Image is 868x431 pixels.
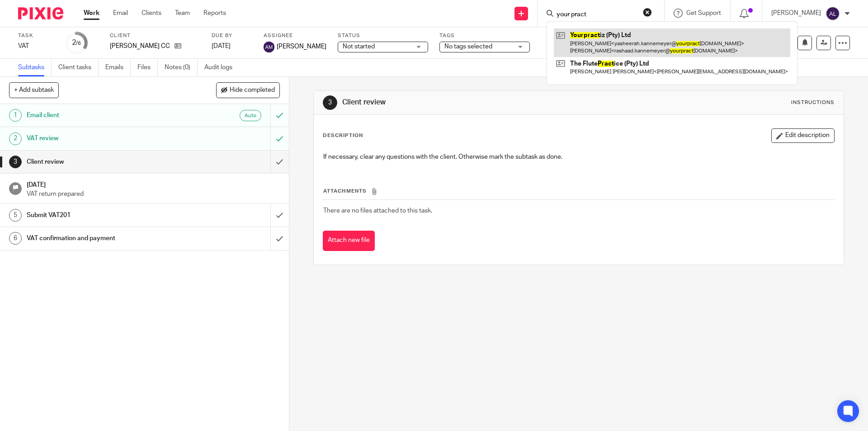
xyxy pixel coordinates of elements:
span: Get Support [686,10,721,16]
a: Emails [105,59,131,76]
p: VAT return prepared [27,189,280,199]
p: Description [323,132,363,139]
h1: Email client [27,109,183,122]
div: 3 [323,95,337,110]
div: VAT [18,42,54,51]
a: Notes (0) [165,59,198,76]
span: [DATE] [212,43,231,49]
img: svg%3E [264,42,274,52]
p: [PERSON_NAME] CC [110,42,170,51]
h1: Client review [342,98,598,107]
div: 2 [9,133,22,145]
span: No tags selected [444,43,492,50]
a: Client tasks [58,59,99,76]
button: Attach new file [323,231,375,251]
a: Work [84,9,99,18]
p: If necessary, clear any questions with the client. Otherwise mark the subtask as done. [323,152,834,161]
a: Reports [203,9,226,18]
button: Clear [643,8,652,17]
label: Task [18,32,54,39]
span: [PERSON_NAME] [277,42,326,51]
div: Instructions [791,99,835,106]
a: Team [175,9,190,18]
div: 3 [9,156,22,168]
img: Pixie [18,7,63,19]
div: 2 [72,38,81,48]
div: 1 [9,109,22,122]
button: Edit description [771,128,835,143]
label: Assignee [264,32,326,39]
a: Clients [142,9,161,18]
label: Status [338,32,428,39]
h1: [DATE] [27,178,280,189]
span: There are no files attached to this task. [323,208,432,214]
label: Client [110,32,200,39]
h1: VAT confirmation and payment [27,232,183,245]
label: Due by [212,32,252,39]
h1: VAT review [27,132,183,145]
span: Hide completed [230,87,275,94]
a: Email [113,9,128,18]
small: /6 [76,41,81,46]
a: Files [137,59,158,76]
button: + Add subtask [9,82,59,98]
span: Not started [343,43,375,50]
a: Audit logs [204,59,239,76]
h1: Client review [27,155,183,169]
p: [PERSON_NAME] [771,9,821,18]
img: svg%3E [826,6,840,21]
div: 5 [9,209,22,222]
label: Tags [439,32,530,39]
span: Attachments [323,189,367,194]
h1: Submit VAT201 [27,208,183,222]
div: Auto [240,110,261,121]
div: 6 [9,232,22,245]
button: Hide completed [216,82,280,98]
a: Subtasks [18,59,52,76]
input: Search [556,11,637,19]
